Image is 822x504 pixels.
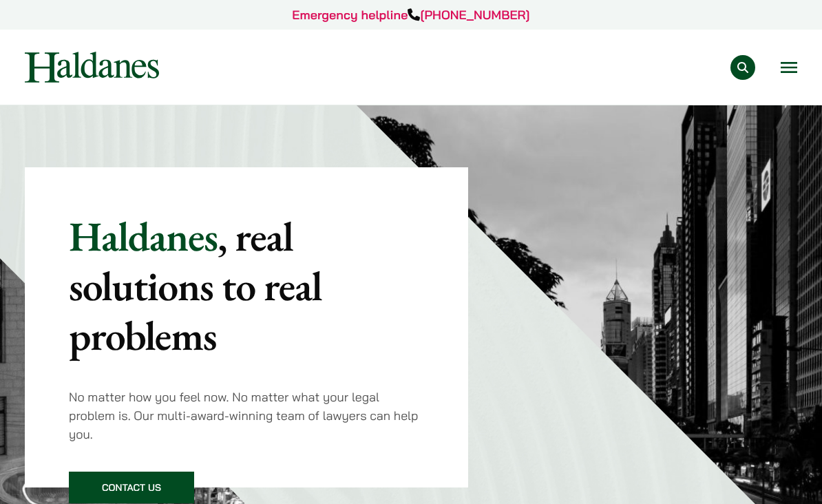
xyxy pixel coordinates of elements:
[69,211,424,360] p: Haldanes
[292,7,529,23] a: Emergency helpline[PHONE_NUMBER]
[730,55,755,80] button: Search
[781,62,797,73] button: Open menu
[69,209,322,362] mark: , real solutions to real problems
[69,472,194,503] a: Contact Us
[25,52,159,83] img: Logo of Haldanes
[69,388,424,443] p: No matter how you feel now. No matter what your legal problem is. Our multi-award-winning team of...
